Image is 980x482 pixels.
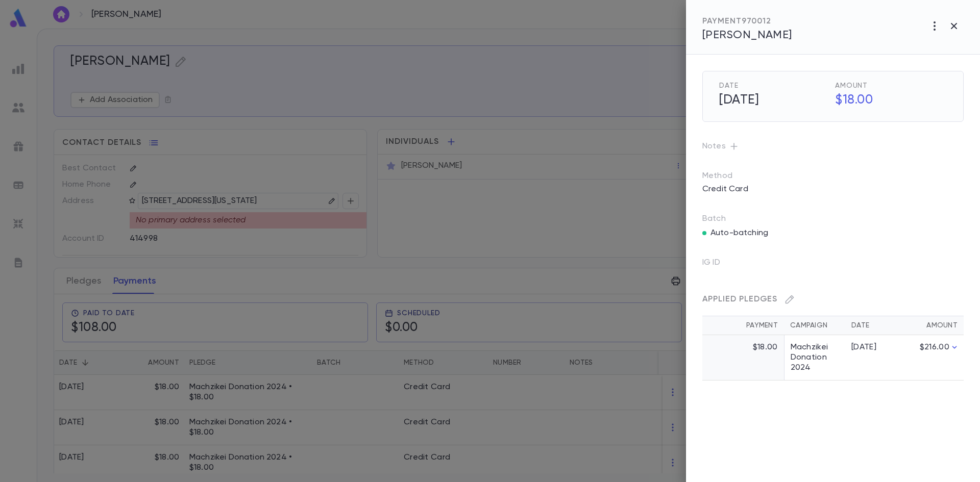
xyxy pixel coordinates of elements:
[845,316,896,335] th: Date
[896,335,964,380] td: $216.00
[702,255,737,275] p: IG ID
[702,16,792,27] div: PAYMENT 970012
[702,171,753,181] p: Method
[710,228,768,238] p: Auto-batching
[784,335,845,380] td: Machzikei Donation 2024
[835,82,947,90] span: Amount
[702,138,964,155] p: Notes
[702,316,784,335] th: Payment
[702,335,784,380] td: $18.00
[784,316,845,335] th: Campaign
[713,90,831,111] h5: [DATE]
[696,181,754,197] p: Credit Card
[851,342,890,352] div: [DATE]
[719,82,831,90] span: Date
[702,30,792,41] span: [PERSON_NAME]
[896,316,964,335] th: Amount
[829,90,947,111] h5: $18.00
[702,214,964,224] p: Batch
[702,295,777,303] span: Applied Pledges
